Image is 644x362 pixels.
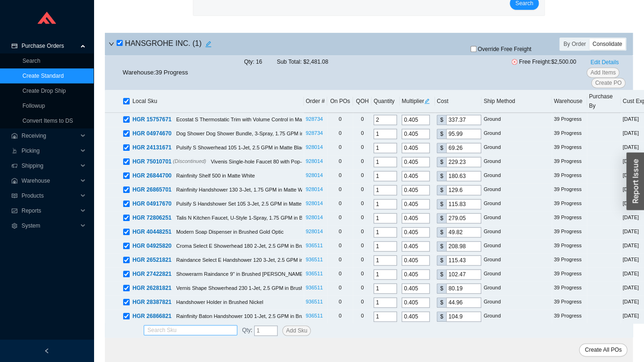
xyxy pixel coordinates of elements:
[132,285,171,291] span: HGR 26281821
[132,172,171,179] span: HGR 26844700
[327,211,353,225] td: 0
[132,299,171,305] span: HGR 28387821
[176,285,324,291] span: Vernis Shape Showerhead 230 1-Jet, 2.5 GPM in Brushed Nickel
[552,169,587,183] td: 39 Progress
[353,155,372,169] td: 0
[437,171,446,181] div: $
[482,197,552,211] td: Ground
[256,59,262,65] span: 16
[132,313,171,319] span: HGR 26866821
[202,41,214,47] span: edit
[306,257,323,262] a: 936511
[551,59,576,65] span: $2,500.00
[327,267,353,281] td: 0
[306,144,323,150] a: 928014
[22,88,66,94] a: Create Drop Ship
[353,253,372,267] td: 0
[327,197,353,211] td: 0
[437,255,446,266] div: $
[306,313,323,318] a: 936511
[132,130,171,137] span: HGR 04974670
[424,98,430,104] span: edit
[306,130,323,136] a: 928734
[585,345,622,355] span: Create All POs
[306,200,323,206] a: 928014
[176,243,330,249] span: Croma Select E Showerhead 180 2-Jet, 2.5 GPM in Brushed Nickel
[306,186,323,192] a: 928014
[22,128,78,143] span: Receiving
[123,67,188,78] div: Warehouse: 39 Progress
[22,103,45,109] a: Followup
[306,116,323,122] a: 928734
[132,144,171,151] span: HGR 24131671
[579,343,627,356] button: Create All POs
[244,59,254,65] span: Qty:
[353,141,372,155] td: 0
[282,325,311,336] button: Add Sku
[327,225,353,239] td: 0
[560,38,589,50] div: By Order
[176,187,311,192] span: Rainfinity Handshower 130 3-Jet, 1.75 GPM in Matte White
[132,214,171,221] span: HGR 72806251
[173,158,206,164] i: (Discontinued)
[242,327,251,333] span: Qty
[44,348,50,354] span: left
[437,129,446,139] div: $
[437,269,446,280] div: $
[11,223,18,229] span: setting
[11,43,18,49] span: credit-card
[176,313,330,319] span: Rainfinity Baton Handshower 100 1-Jet, 2.5 GPM in Brushed Nickel
[22,118,73,124] a: Convert Items to DS
[482,225,552,239] td: Ground
[482,281,552,296] td: Ground
[552,296,587,310] td: 39 Progress
[192,39,202,47] span: ( 1 )
[552,155,587,169] td: 39 Progress
[435,90,482,113] th: Cost
[327,296,353,310] td: 0
[482,141,552,155] td: Ground
[552,197,587,211] td: 39 Progress
[22,203,78,218] span: Reports
[482,90,552,113] th: Ship Method
[132,186,171,193] span: HGR 26865701
[437,241,446,251] div: $
[176,145,306,150] span: Pulsify S Showerhead 105 1-Jet, 2.5 GPM in Matte Black
[327,183,353,197] td: 0
[353,183,372,197] td: 0
[22,158,78,173] span: Shipping
[437,185,446,195] div: $
[353,90,372,113] th: QOH
[353,113,372,127] td: 0
[482,253,552,267] td: Ground
[327,169,353,183] td: 0
[11,193,18,199] span: read
[306,172,323,178] a: 928014
[306,229,323,234] a: 928014
[589,38,625,50] div: Consolidate
[587,90,621,113] th: Purchase By
[254,325,278,336] input: 1
[552,90,587,113] th: Warehouse
[22,143,78,158] span: Picking
[304,90,327,113] th: Order #
[353,225,372,239] td: 0
[512,59,517,65] span: close-circle
[176,215,344,221] span: Talis N Kitchen Faucet, U-Style 1-Spray, 1.75 GPM in Brushed Gold Optic
[552,183,587,197] td: 39 Progress
[132,271,171,277] span: HGR 27422821
[437,115,446,125] div: $
[327,155,353,169] td: 0
[482,211,552,225] td: Ground
[176,229,283,235] span: Modern Soap Dispenser in Brushed Gold Optic
[306,271,323,276] a: 936511
[132,229,171,235] span: HGR 40448251
[327,141,353,155] td: 0
[437,213,446,223] div: $
[482,239,552,253] td: Ground
[22,58,40,64] a: Search
[552,253,587,267] td: 39 Progress
[176,131,317,136] span: Dog Shower Dog Shower Bundle, 3-Spray, 1.75 GPM in Black
[132,243,171,249] span: HGR 04925820
[327,281,353,296] td: 0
